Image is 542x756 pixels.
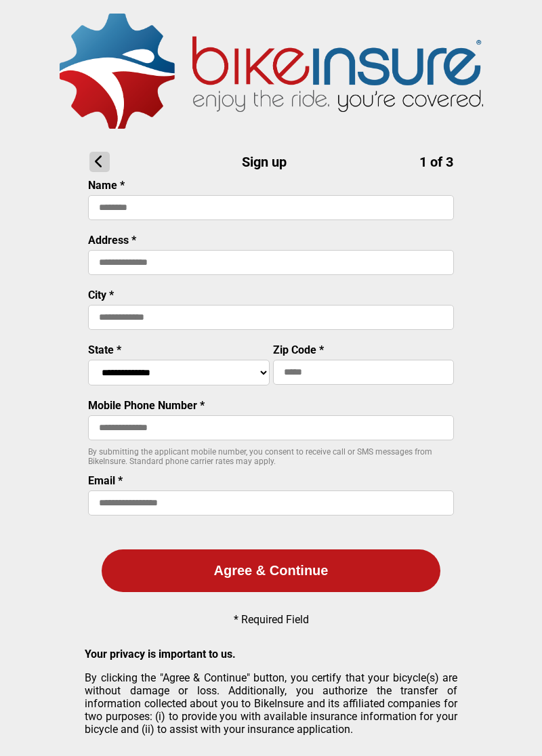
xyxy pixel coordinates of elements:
label: Address * [88,234,136,247]
label: Zip Code * [273,343,324,356]
p: By clicking the "Agree & Continue" button, you certify that your bicycle(s) are without damage or... [85,671,457,736]
strong: Your privacy is important to us. [85,648,236,660]
label: Mobile Phone Number * [88,399,205,412]
h1: Sign up [89,152,453,172]
span: 1 of 3 [419,154,453,170]
label: State * [88,343,121,356]
label: City * [88,289,114,301]
label: Name * [88,179,125,192]
p: By submitting the applicant mobile number, you consent to receive call or SMS messages from BikeI... [88,447,454,466]
p: * Required Field [234,613,309,626]
button: Agree & Continue [102,549,440,592]
label: Email * [88,474,123,487]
